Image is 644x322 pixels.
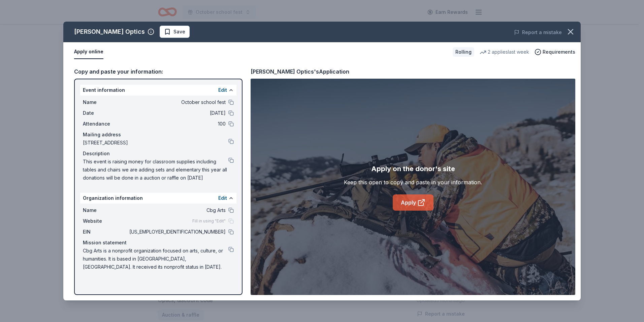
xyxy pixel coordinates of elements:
[128,228,226,236] span: [US_EMPLOYER_IDENTIFICATION_NUMBER]
[393,194,433,211] a: Apply
[83,150,234,158] div: Description
[83,109,128,117] span: Date
[74,67,243,76] div: Copy and paste your information:
[514,28,562,36] button: Report a mistake
[80,193,236,204] div: Organization information
[83,131,234,139] div: Mailing address
[128,98,226,106] span: October school fest
[80,85,236,96] div: Event information
[128,120,226,128] span: 100
[543,48,575,56] span: Requirements
[83,120,128,128] span: Attendance
[173,28,185,36] span: Save
[128,206,226,214] span: Cbg Arts
[74,26,145,37] div: [PERSON_NAME] Optics
[83,247,228,271] span: Cbg Arts is a nonprofit organization focused on arts, culture, or humanities. It is based in [GEO...
[218,86,227,94] button: Edit
[251,67,349,76] div: [PERSON_NAME] Optics's Application
[83,239,234,247] div: Mission statement
[192,218,226,224] span: Fill in using "Edit"
[218,194,227,202] button: Edit
[83,139,228,147] span: [STREET_ADDRESS]
[480,48,529,56] div: 2 applies last week
[83,217,128,225] span: Website
[83,98,128,106] span: Name
[74,45,103,59] button: Apply online
[535,48,575,56] button: Requirements
[160,26,190,38] button: Save
[83,158,228,182] span: This event is raising money for classroom supplies including tables and chairs we are adding sets...
[83,206,128,214] span: Name
[371,163,455,174] div: Apply on the donor's site
[344,178,482,186] div: Keep this open to copy and paste in your information.
[453,47,474,57] div: Rolling
[83,228,128,236] span: EIN
[128,109,226,117] span: [DATE]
